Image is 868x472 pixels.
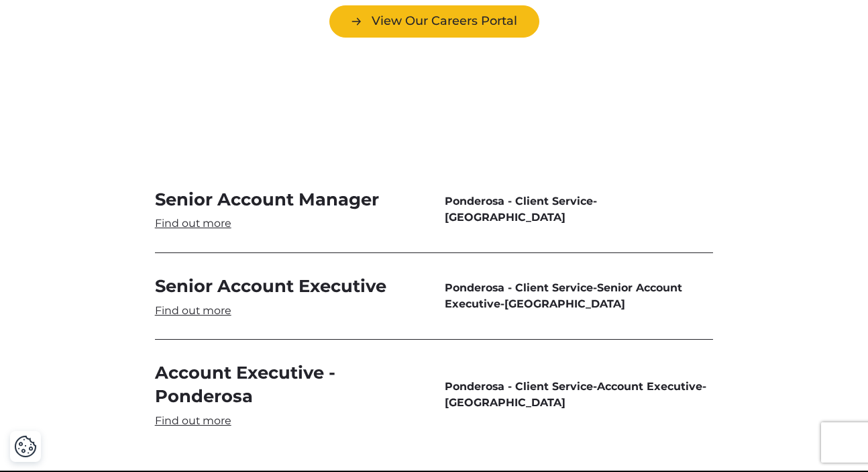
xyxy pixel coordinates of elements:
span: Ponderosa - Client Service [445,281,593,294]
span: Ponderosa - Client Service [445,380,593,393]
a: View Our Careers Portal [329,5,539,37]
span: Ponderosa - Client Service [445,195,593,207]
a: Account Executive - Ponderosa [155,361,423,428]
span: - [445,193,713,226]
span: - - [445,379,713,411]
img: Revisit consent button [14,435,37,458]
span: Senior Account Executive [445,281,682,310]
span: Account Executive [597,380,702,393]
a: Senior Account Manager [155,188,423,231]
span: [GEOGRAPHIC_DATA] [504,297,625,310]
button: Cookie Settings [14,435,37,458]
span: - - [445,280,713,312]
span: [GEOGRAPHIC_DATA] [445,211,565,224]
a: Senior Account Executive [155,275,423,318]
span: [GEOGRAPHIC_DATA] [445,396,565,409]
